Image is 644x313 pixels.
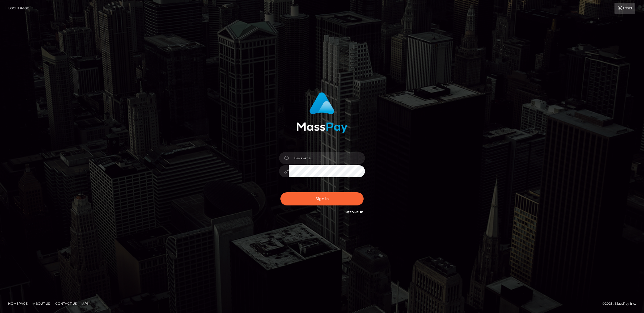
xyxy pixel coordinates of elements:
a: Homepage [6,299,30,308]
a: Contact Us [53,299,79,308]
a: About Us [31,299,52,308]
a: Need Help? [346,211,364,214]
input: Username... [289,152,365,164]
a: Login Page [8,3,29,14]
a: Login [614,3,635,14]
div: © 2025 , MassPay Inc. [602,301,640,307]
button: Sign in [280,192,364,205]
a: API [80,299,90,308]
img: MassPay Login [297,92,347,133]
